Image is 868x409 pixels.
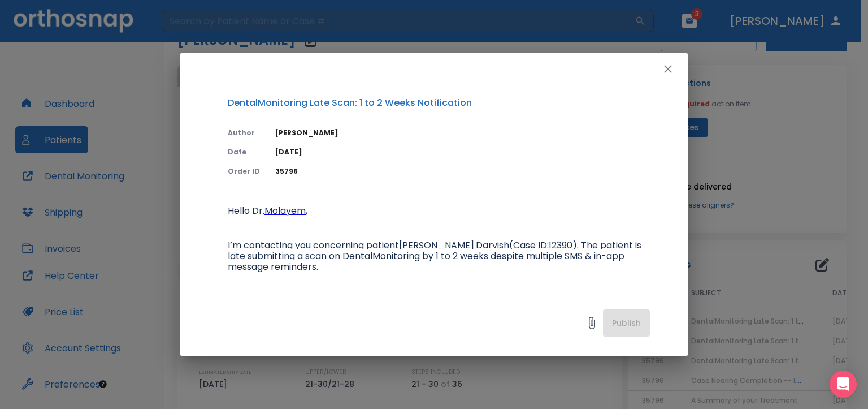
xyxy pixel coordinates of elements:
[275,128,650,138] p: [PERSON_NAME]
[275,166,650,176] p: 35796
[228,166,262,176] p: Order ID
[228,204,264,217] span: Hello Dr.
[228,239,399,252] span: I’m contacting you concerning patient
[264,206,306,216] a: Molayem
[549,239,572,252] span: 12390
[228,147,262,157] p: Date
[476,241,509,251] a: Darvish
[228,128,262,138] p: Author
[476,239,509,252] span: Darvish
[399,241,474,251] a: [PERSON_NAME]
[830,371,857,398] div: Open Intercom Messenger
[275,147,650,157] p: [DATE]
[549,241,572,251] a: 12390
[228,239,644,273] span: ). The patient is late submitting a scan on DentalMonitoring by 1 to 2 weeks despite multiple SMS...
[306,204,307,217] span: ,
[264,204,306,217] span: Molayem
[228,96,650,110] p: DentalMonitoring Late Scan: 1 to 2 Weeks Notification
[228,295,617,318] span: Please contact the patient to resume monitoring and discuss the lack of compliance in submitting ...
[399,239,474,252] span: [PERSON_NAME]
[509,239,549,252] span: (Case ID:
